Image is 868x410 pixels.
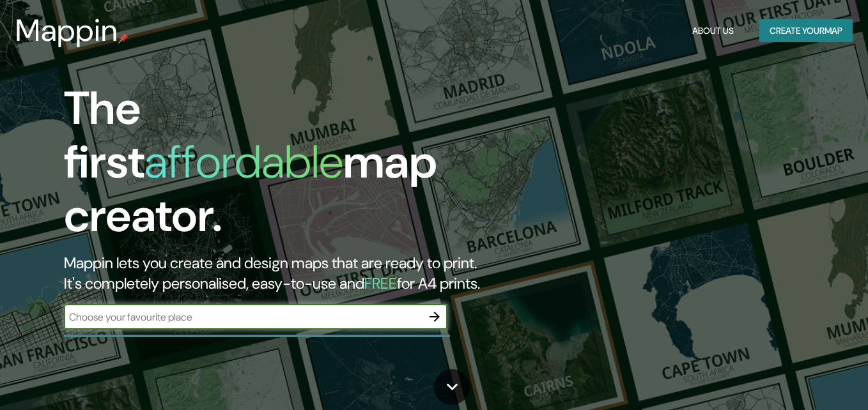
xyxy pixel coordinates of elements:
button: About Us [687,19,739,43]
font: About Us [692,23,734,39]
button: Create yourmap [759,19,853,43]
h1: affordable [144,132,343,192]
h1: The first map creator. [64,82,498,253]
input: Choose your favourite place [64,310,422,324]
font: Create your map [770,23,842,39]
h5: FREE [364,273,397,293]
h2: Mappin lets you create and design maps that are ready to print. It's completely personalised, eas... [64,253,498,294]
h3: Mappin [15,13,118,49]
img: mappin-pin [118,33,128,43]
